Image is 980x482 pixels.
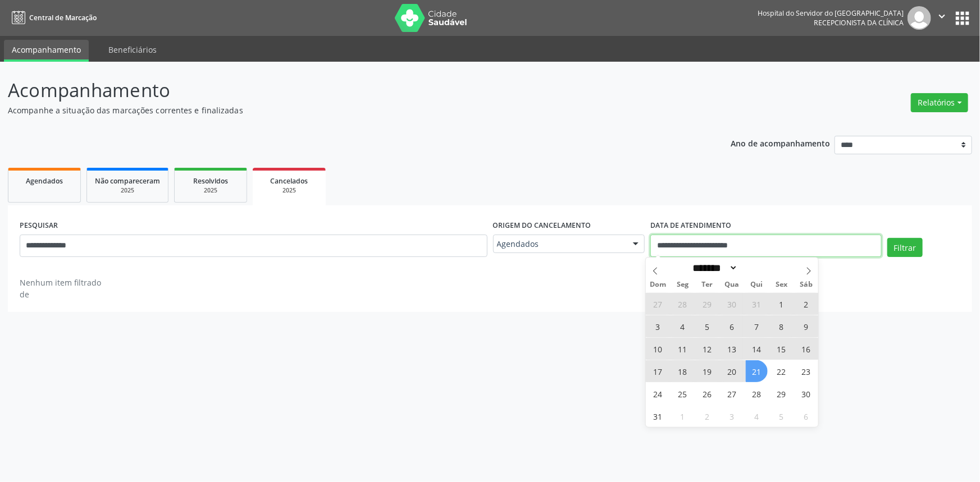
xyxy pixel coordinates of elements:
span: Agosto 7, 2025 [746,315,768,337]
span: Julho 31, 2025 [746,293,768,315]
span: Agosto 21, 2025 [746,360,768,382]
div: de [20,288,101,300]
span: Setembro 4, 2025 [746,405,768,427]
span: Agosto 20, 2025 [721,360,743,382]
span: Agosto 19, 2025 [696,360,718,382]
p: Ano de acompanhamento [731,136,831,150]
span: Agosto 13, 2025 [721,338,743,360]
span: Recepcionista da clínica [814,18,904,27]
span: Agosto 3, 2025 [647,315,669,337]
span: Agosto 14, 2025 [746,338,768,360]
a: Central de Marcação [8,8,97,27]
span: Agosto 22, 2025 [771,360,792,382]
span: Agosto 9, 2025 [795,315,817,337]
span: Seg [671,281,695,288]
span: Agendados [497,238,622,250]
span: Agosto 16, 2025 [795,338,817,360]
span: Agosto 15, 2025 [771,338,792,360]
select: Month [689,262,739,274]
span: Agosto 30, 2025 [795,383,817,405]
span: Setembro 2, 2025 [696,405,718,427]
span: Cancelados [271,176,308,186]
button:  [931,6,952,30]
span: Julho 30, 2025 [721,293,743,315]
span: Agosto 28, 2025 [746,383,768,405]
span: Central de Marcação [29,13,97,22]
span: Agosto 2, 2025 [795,293,817,315]
button: Relatórios [911,93,968,112]
span: Agosto 27, 2025 [721,383,743,405]
span: Sáb [794,281,818,288]
span: Julho 29, 2025 [696,293,718,315]
span: Qua [720,281,745,288]
span: Setembro 3, 2025 [721,405,743,427]
div: 2025 [95,186,160,195]
span: Dom [646,281,671,288]
span: Agosto 18, 2025 [672,360,694,382]
span: Agosto 11, 2025 [672,338,694,360]
button: Filtrar [887,238,923,257]
span: Agosto 25, 2025 [672,383,694,405]
span: Agosto 29, 2025 [771,383,792,405]
div: Hospital do Servidor do [GEOGRAPHIC_DATA] [758,8,904,18]
span: Agosto 31, 2025 [647,405,669,427]
span: Agendados [26,176,63,186]
span: Ter [695,281,720,288]
span: Agosto 1, 2025 [771,293,792,315]
span: Agosto 4, 2025 [672,315,694,337]
span: Setembro 6, 2025 [795,405,817,427]
span: Julho 27, 2025 [647,293,669,315]
button: apps [952,8,972,28]
span: Agosto 17, 2025 [647,360,669,382]
span: Agosto 23, 2025 [795,360,817,382]
span: Agosto 26, 2025 [696,383,718,405]
p: Acompanhe a situação das marcações correntes e finalizadas [8,104,683,116]
div: Nenhum item filtrado [20,277,101,288]
span: Resolvidos [193,176,228,186]
label: Origem do cancelamento [493,217,591,235]
span: Agosto 10, 2025 [647,338,669,360]
span: Agosto 12, 2025 [696,338,718,360]
span: Setembro 5, 2025 [771,405,792,427]
span: Agosto 24, 2025 [647,383,669,405]
span: Setembro 1, 2025 [672,405,694,427]
span: Não compareceram [95,176,160,186]
span: Julho 28, 2025 [672,293,694,315]
span: Sex [769,281,794,288]
label: PESQUISAR [20,217,58,235]
span: Agosto 5, 2025 [696,315,718,337]
p: Acompanhamento [8,76,683,104]
i:  [936,10,948,22]
div: 2025 [183,186,239,195]
span: Agosto 6, 2025 [721,315,743,337]
span: Qui [744,281,769,288]
label: DATA DE ATENDIMENTO [650,217,731,235]
a: Beneficiários [101,40,165,59]
a: Acompanhamento [4,40,89,62]
img: img [908,6,931,30]
span: Agosto 8, 2025 [771,315,792,337]
div: 2025 [261,186,318,195]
